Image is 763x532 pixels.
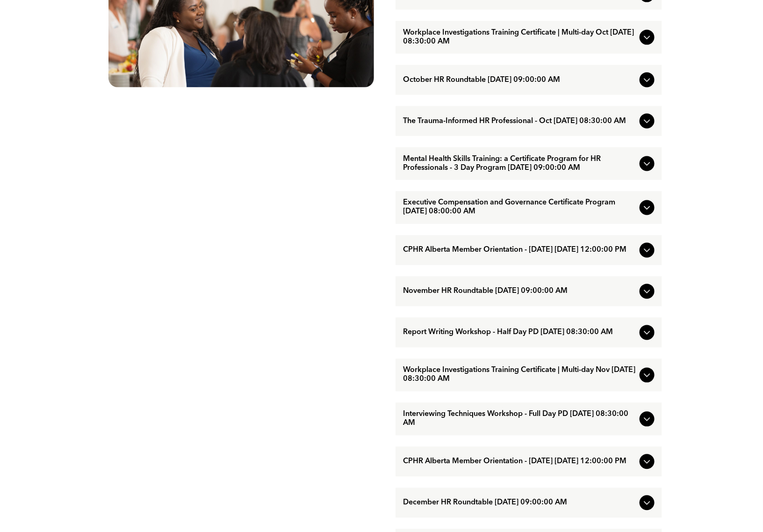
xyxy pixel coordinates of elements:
[403,328,636,337] span: Report Writing Workshop - Half Day PD [DATE] 08:30:00 AM
[403,499,636,508] span: December HR Roundtable [DATE] 09:00:00 AM
[403,246,636,255] span: CPHR Alberta Member Orientation - [DATE] [DATE] 12:00:00 PM
[403,76,636,85] span: October HR Roundtable [DATE] 09:00:00 AM
[403,29,636,46] span: Workplace Investigations Training Certificate | Multi-day Oct [DATE] 08:30:00 AM
[403,155,636,173] span: Mental Health Skills Training: a Certificate Program for HR Professionals - 3 Day Program [DATE] ...
[403,287,636,296] span: November HR Roundtable [DATE] 09:00:00 AM
[403,410,636,428] span: Interviewing Techniques Workshop - Full Day PD [DATE] 08:30:00 AM
[403,366,636,384] span: Workplace Investigations Training Certificate | Multi-day Nov [DATE] 08:30:00 AM
[403,117,636,126] span: The Trauma-Informed HR Professional - Oct [DATE] 08:30:00 AM
[403,458,636,466] span: CPHR Alberta Member Orientation - [DATE] [DATE] 12:00:00 PM
[403,199,636,217] span: Executive Compensation and Governance Certificate Program [DATE] 08:00:00 AM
